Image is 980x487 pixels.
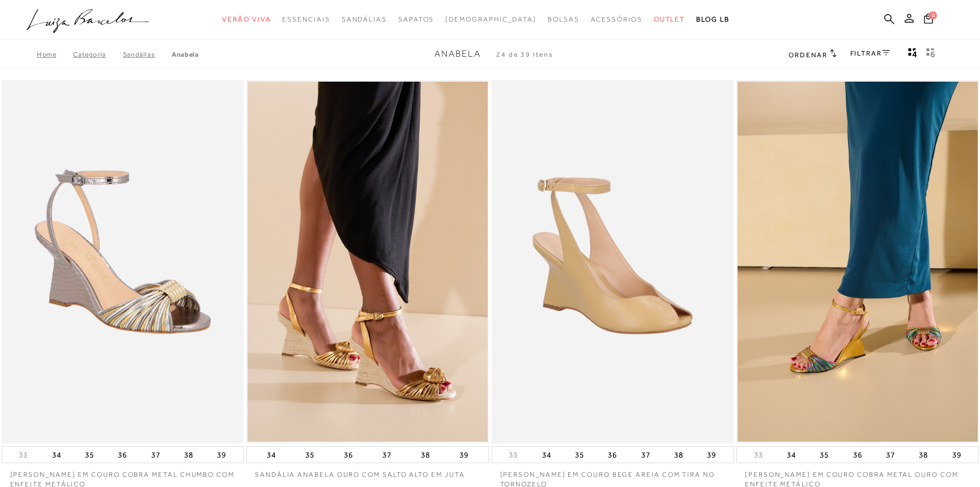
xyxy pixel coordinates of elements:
button: 35 [302,447,318,463]
button: 35 [572,447,587,463]
span: Sapatos [398,15,434,23]
a: categoryNavScreenReaderText [398,9,434,30]
a: categoryNavScreenReaderText [222,9,271,30]
a: SANDÁLIA ANABELA OURO COM SALTO ALTO EM JUTA SANDÁLIA ANABELA OURO COM SALTO ALTO EM JUTA [248,82,488,442]
img: SANDÁLIA ANABELA OURO COM SALTO ALTO EM JUTA [248,82,488,442]
button: 34 [539,447,555,463]
button: 35 [816,447,832,463]
a: SANDÁLIAS [123,50,172,58]
button: 36 [604,447,620,463]
button: 36 [114,447,130,463]
a: FILTRAR [850,49,890,57]
button: 33 [505,450,521,460]
a: SANDÁLIA ANABELA EM COURO COBRA METAL OURO COM ENFEITE METÁLICO SANDÁLIA ANABELA EM COURO COBRA M... [738,82,978,442]
a: SANDÁLIA ANABELA EM COURO BEGE AREIA COM TIRA NO TORNOZELO SANDÁLIA ANABELA EM COURO BEGE AREIA C... [493,82,733,442]
span: Ordenar [789,51,827,59]
span: Verão Viva [222,15,271,23]
button: gridText6Desc [923,47,939,62]
a: Home [37,50,73,58]
button: 38 [671,447,687,463]
a: categoryNavScreenReaderText [548,9,580,30]
span: 0 [929,11,937,19]
a: SANDÁLIA ANABELA OURO COM SALTO ALTO EM JUTA [246,463,489,480]
button: 38 [417,447,433,463]
button: Mostrar 4 produtos por linha [905,47,921,62]
button: 38 [915,447,931,463]
a: BLOG LB [696,9,729,30]
span: Bolsas [548,15,580,23]
span: BLOG LB [696,15,729,23]
button: 0 [921,12,936,28]
button: 39 [704,447,719,463]
img: SANDÁLIA ANABELA EM COURO COBRA METAL OURO COM ENFEITE METÁLICO [738,82,978,442]
button: 33 [751,450,766,460]
button: 37 [883,447,898,463]
button: 34 [263,447,279,463]
a: categoryNavScreenReaderText [591,9,642,30]
button: 36 [850,447,866,463]
button: 39 [456,447,472,463]
img: SANDÁLIA ANABELA EM COURO BEGE AREIA COM TIRA NO TORNOZELO [493,82,733,442]
span: Anabela [434,49,481,59]
a: SANDÁLIA ANABELA EM COURO COBRA METAL CHUMBO COM ENFEITE METÁLICO SANDÁLIA ANABELA EM COURO COBRA... [3,82,243,442]
button: 33 [15,450,31,460]
img: SANDÁLIA ANABELA EM COURO COBRA METAL CHUMBO COM ENFEITE METÁLICO [3,82,243,442]
a: Categoria [73,50,122,58]
span: 24 de 39 itens [496,50,553,58]
span: Essenciais [282,15,330,23]
a: categoryNavScreenReaderText [654,9,685,30]
button: 37 [379,447,395,463]
span: Outlet [654,15,685,23]
span: [DEMOGRAPHIC_DATA] [445,15,536,23]
button: 38 [181,447,197,463]
button: 34 [783,447,799,463]
a: categoryNavScreenReaderText [342,9,387,30]
button: 39 [949,447,965,463]
button: 35 [82,447,97,463]
button: 34 [49,447,65,463]
button: 37 [638,447,654,463]
a: noSubCategoriesText [445,9,536,30]
button: 37 [148,447,164,463]
button: 36 [340,447,356,463]
a: Anabela [172,50,198,58]
span: Sandálias [342,15,387,23]
button: 39 [214,447,229,463]
span: Acessórios [591,15,642,23]
a: categoryNavScreenReaderText [282,9,330,30]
